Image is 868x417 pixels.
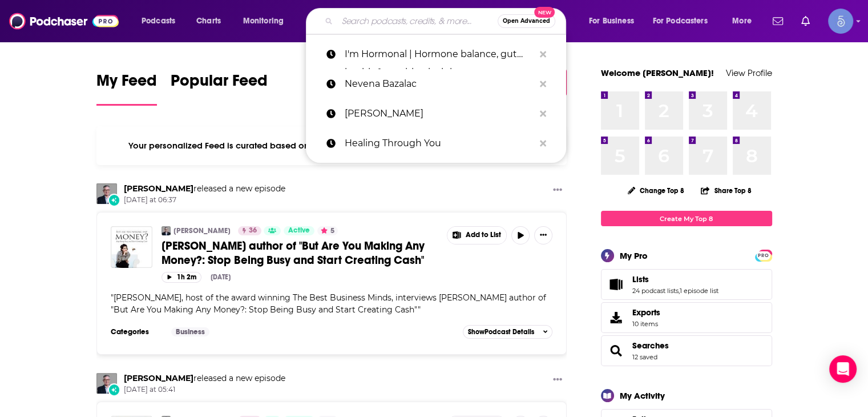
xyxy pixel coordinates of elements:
a: 1 episode list [680,287,718,295]
span: Active [288,225,310,236]
a: My Feed [96,71,157,106]
a: Show notifications dropdown [797,11,814,31]
button: Show profile menu [828,9,853,34]
button: 1h 2m [162,272,201,283]
img: Podchaser - Follow, Share and Rate Podcasts [9,10,119,32]
span: 10 items [632,320,660,328]
a: [PERSON_NAME] [173,226,231,235]
button: open menu [235,12,298,30]
a: Marc Kramer [124,373,193,383]
img: Marc Kramer [96,183,117,204]
a: [PERSON_NAME] [306,99,566,129]
img: User Profile [828,9,853,34]
span: Exports [632,307,660,318]
a: Popular Feed [171,71,268,106]
button: open menu [134,12,190,30]
a: 36 [238,226,261,235]
a: Exports [601,302,772,333]
span: [PERSON_NAME], host of the award winning The Best Business Minds, interviews [PERSON_NAME] author... [111,292,546,315]
h3: released a new episode [124,183,285,194]
a: I'm Hormonal | Hormone balance, gut health & nutrition insights [306,39,566,69]
button: 5 [317,226,338,235]
a: Searches [605,343,628,359]
button: Change Top 8 [621,183,692,198]
span: For Business [589,13,634,29]
span: For Podcasters [653,13,708,29]
span: Logged in as Spiral5-G1 [828,9,853,34]
a: PRO [757,251,770,259]
span: , [679,287,680,295]
button: Share Top 8 [700,179,752,202]
a: Lists [632,274,718,284]
button: Show More Button [447,227,507,244]
div: [DATE] [211,273,231,281]
button: Show More Button [548,373,567,387]
button: Show More Button [534,226,552,244]
a: Business [171,327,209,336]
div: Your personalized Feed is curated based on the Podcasts, Creators, Users, and Lists that you Follow. [96,126,567,165]
h3: released a new episode [124,373,285,384]
a: Active [284,226,314,235]
button: open menu [724,12,766,30]
a: 24 podcast lists [632,287,679,295]
span: Add to List [466,231,501,239]
span: " " [111,292,546,315]
h3: Categories [111,327,162,336]
span: Exports [605,310,628,326]
span: 36 [249,225,257,236]
div: New Episode [108,194,120,206]
span: Charts [196,13,221,29]
p: Healing Through You [345,129,534,158]
span: More [732,13,752,29]
span: Searches [601,335,772,366]
a: Welcome [PERSON_NAME]! [601,67,714,78]
div: New Episode [108,383,120,396]
a: Show notifications dropdown [768,11,788,31]
span: [DATE] at 05:41 [124,385,285,395]
button: ShowPodcast Details [463,325,553,339]
span: Lists [632,274,649,284]
span: Monitoring [243,13,284,29]
div: My Activity [620,390,665,401]
span: Show Podcast Details [468,328,534,336]
span: Open Advanced [503,18,550,24]
a: Nevena Bazalac [306,69,566,99]
span: Podcasts [142,13,175,29]
div: My Pro [620,250,648,261]
a: Lists [605,276,628,292]
a: Charts [189,12,228,30]
img: Marley Majcher author of "But Are You Making Any Money?: Stop Being Busy and Start Creating Cash" [111,226,152,268]
a: Healing Through You [306,129,566,158]
a: Create My Top 8 [601,211,772,226]
div: Open Intercom Messenger [829,355,857,383]
span: Popular Feed [171,71,268,97]
img: Marc Kramer [162,226,171,235]
a: Marc Kramer [124,183,193,194]
img: Marc Kramer [96,373,117,394]
p: Karen Jagoda [345,99,534,129]
button: open menu [645,12,724,30]
a: 12 saved [632,353,657,361]
button: Open AdvancedNew [498,14,555,28]
a: View Profile [726,67,772,78]
span: [DATE] at 06:37 [124,195,285,205]
span: Lists [601,269,772,300]
p: I'm Hormonal | Hormone balance, gut health & nutrition insights [345,39,534,69]
p: Nevena Bazalac [345,69,534,99]
span: [PERSON_NAME] author of "But Are You Making Any Money?: Stop Being Busy and Start Creating Cash" [162,239,425,267]
a: Searches [632,340,669,351]
span: PRO [757,251,770,260]
button: Show More Button [548,183,567,198]
div: Search podcasts, credits, & more... [317,8,577,34]
input: Search podcasts, credits, & more... [337,12,498,30]
button: open menu [581,12,648,30]
span: New [534,7,555,18]
span: My Feed [96,71,157,97]
a: [PERSON_NAME] author of "But Are You Making Any Money?: Stop Being Busy and Start Creating Cash" [162,239,439,267]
